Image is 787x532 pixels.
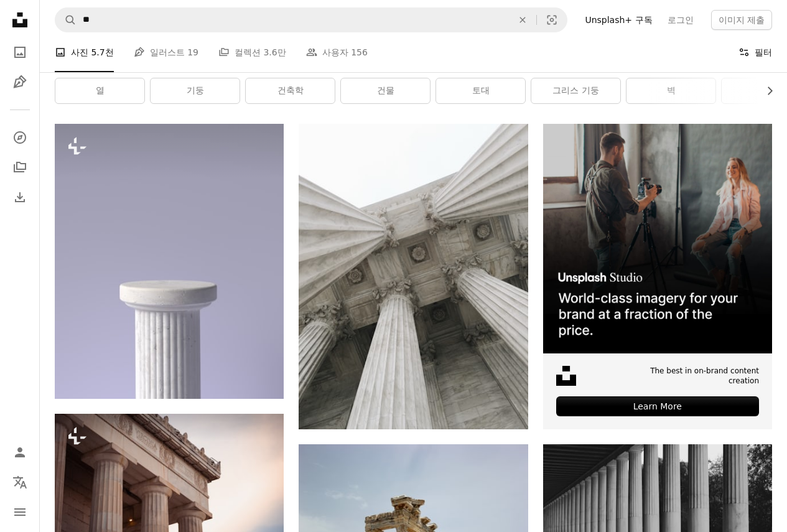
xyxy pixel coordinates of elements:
[7,125,32,150] a: 탐색
[151,78,240,103] a: 기둥
[218,32,286,72] a: 컬렉션 3.6만
[577,10,659,30] a: Unsplash+ 구독
[55,256,284,267] a: 회색 배경에 흰색 상단이 있는 흰색 기둥
[134,32,198,72] a: 일러스트 19
[299,515,528,526] a: 기둥의 근접 촬영 사진
[299,124,528,429] img: 화이트 필라 포스트
[7,440,32,465] a: 로그인 / 가입
[55,7,567,32] form: 사이트 전체에서 이미지 찾기
[341,78,430,103] a: 건물
[7,185,32,210] a: 다운로드 내역
[351,45,368,59] span: 156
[543,124,772,353] img: file-1715651741414-859baba4300dimage
[646,366,759,387] span: The best in on-brand content creation
[263,45,286,59] span: 3.6만
[7,70,32,95] a: 일러스트
[7,470,32,495] button: 언어
[7,500,32,525] button: 메뉴
[537,8,567,32] button: 시각적 검색
[55,124,284,399] img: 회색 배경에 흰색 상단이 있는 흰색 기둥
[660,10,701,30] a: 로그인
[556,396,759,416] div: Learn More
[306,32,368,72] a: 사용자 156
[531,78,620,103] a: 그리스 기둥
[55,475,284,486] a: 기둥이 있는 건물 꼭대기의 클로즈업
[55,8,77,32] button: Unsplash 검색
[509,8,536,32] button: 삭제
[758,78,772,103] button: 목록을 오른쪽으로 스크롤
[556,366,576,386] img: file-1631678316303-ed18b8b5cb9cimage
[543,124,772,429] a: The best in on-brand content creationLearn More
[436,78,525,103] a: 토대
[55,78,144,103] a: 열
[7,7,32,35] a: 홈 — Unsplash
[626,78,715,103] a: 벽
[7,40,32,65] a: 사진
[187,45,198,59] span: 19
[7,155,32,180] a: 컬렉션
[738,32,772,72] button: 필터
[543,515,772,526] a: 건물의 그레이스케일 사진
[246,78,335,103] a: 건축학
[299,271,528,282] a: 화이트 필라 포스트
[711,10,772,30] button: 이미지 제출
